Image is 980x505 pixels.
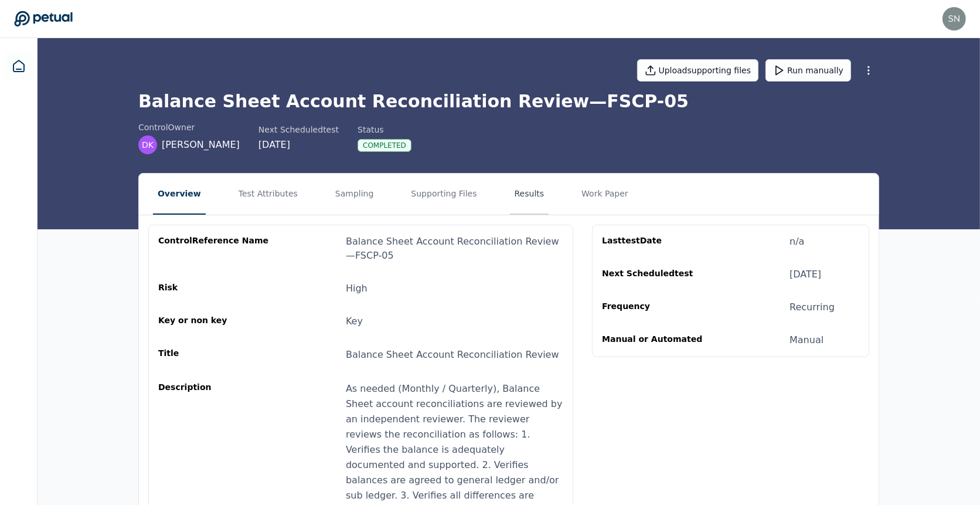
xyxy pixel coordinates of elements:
[602,267,714,282] div: Next Scheduled test
[153,174,206,215] button: Overview
[602,333,714,347] div: Manual or Automated
[158,314,271,328] div: Key or non key
[510,174,549,215] button: Results
[358,124,411,135] div: Status
[158,282,271,296] div: Risk
[138,91,879,112] h1: Balance Sheet Account Reconciliation Review — FSCP-05
[790,235,804,249] div: n/a
[637,59,759,82] button: Uploadsupporting files
[358,139,411,152] div: Completed
[139,174,879,215] nav: Tabs
[790,333,824,347] div: Manual
[765,59,851,82] button: Run manually
[5,52,33,80] a: Dashboard
[158,347,271,362] div: Title
[577,174,633,215] button: Work Paper
[790,300,835,314] div: Recurring
[258,124,339,135] div: Next Scheduled test
[162,138,240,152] span: [PERSON_NAME]
[138,121,240,133] div: control Owner
[331,174,379,215] button: Sampling
[346,349,559,360] span: Balance Sheet Account Reconciliation Review
[346,235,563,263] div: Balance Sheet Account Reconciliation Review — FSCP-05
[602,300,714,314] div: Frequency
[258,138,339,152] div: [DATE]
[158,235,271,263] div: control Reference Name
[942,7,966,30] img: snir+reddit@petual.ai
[790,267,821,282] div: [DATE]
[234,174,302,215] button: Test Attributes
[406,174,481,215] button: Supporting Files
[602,235,714,249] div: Last test Date
[346,282,367,296] div: High
[858,60,879,81] button: More Options
[14,11,73,27] a: Go to Dashboard
[346,314,363,328] div: Key
[142,139,154,151] span: DK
